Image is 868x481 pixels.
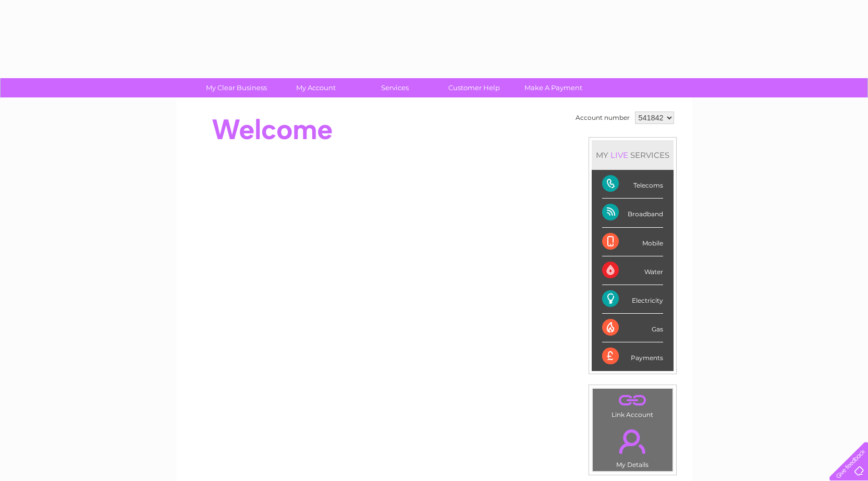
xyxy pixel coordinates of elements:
[592,388,673,421] td: Link Account
[573,109,632,127] td: Account number
[602,314,663,342] div: Gas
[602,285,663,314] div: Electricity
[352,78,438,97] a: Services
[592,421,673,472] td: My Details
[602,170,663,199] div: Telecoms
[595,391,670,410] a: .
[602,342,663,371] div: Payments
[510,78,596,97] a: Make A Payment
[595,423,670,460] a: .
[602,256,663,285] div: Water
[608,150,630,160] div: LIVE
[193,78,279,97] a: My Clear Business
[431,78,517,97] a: Customer Help
[592,140,674,170] div: MY SERVICES
[602,228,663,256] div: Mobile
[602,199,663,227] div: Broadband
[273,78,359,97] a: My Account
